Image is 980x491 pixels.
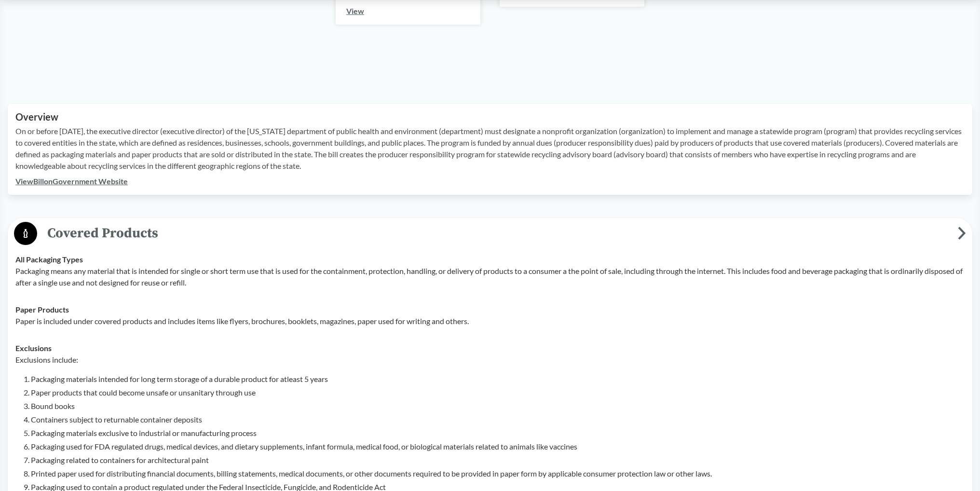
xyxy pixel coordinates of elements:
li: Printed paper used for distributing financial documents, billing statements, medical documents, o... [31,468,965,479]
p: Exclusions include: [15,354,965,366]
li: Packaging materials exclusive to industrial or manufacturing process [31,427,965,439]
li: Bound books [31,400,965,412]
li: Paper products that could become unsafe or unsanitary through use [31,387,965,398]
h2: Overview [15,111,965,123]
li: Packaging used for FDA regulated drugs, medical devices, and dietary supplements, infant formula,... [31,441,965,452]
li: Packaging related to containers for architectural paint [31,454,965,466]
button: Covered Products [11,221,969,246]
p: Packaging means any material that is intended for single or short term use that is used for the c... [15,265,965,288]
p: On or before [DATE], the executive director (executive director) of the [US_STATE] department of ... [15,125,965,172]
a: ViewBillonGovernment Website [15,177,128,186]
strong: All Packaging Types [15,255,83,264]
strong: Paper Products [15,305,69,314]
p: Paper is included under covered products and includes items like flyers, brochures, booklets, mag... [15,315,965,327]
strong: Exclusions [15,343,52,353]
li: Containers subject to returnable container deposits [31,414,965,425]
li: Packaging materials intended for long term storage of a durable product for atleast 5 years [31,373,965,385]
span: Covered Products [37,222,958,244]
a: View [346,6,364,15]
